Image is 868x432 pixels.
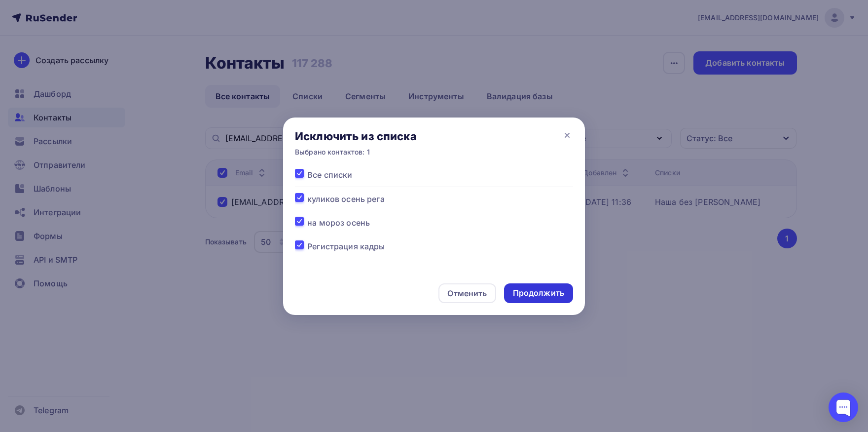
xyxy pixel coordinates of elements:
span: на мороз осень [307,217,370,229]
div: Исключить из списка [295,129,417,143]
span: Все списки [307,169,352,181]
span: куликов осень рега [307,193,385,205]
div: Выбрано контактов: 1 [295,147,417,157]
div: Продолжить [513,287,564,299]
div: Отменить [447,287,487,299]
span: Регистрация кадры [307,240,385,252]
